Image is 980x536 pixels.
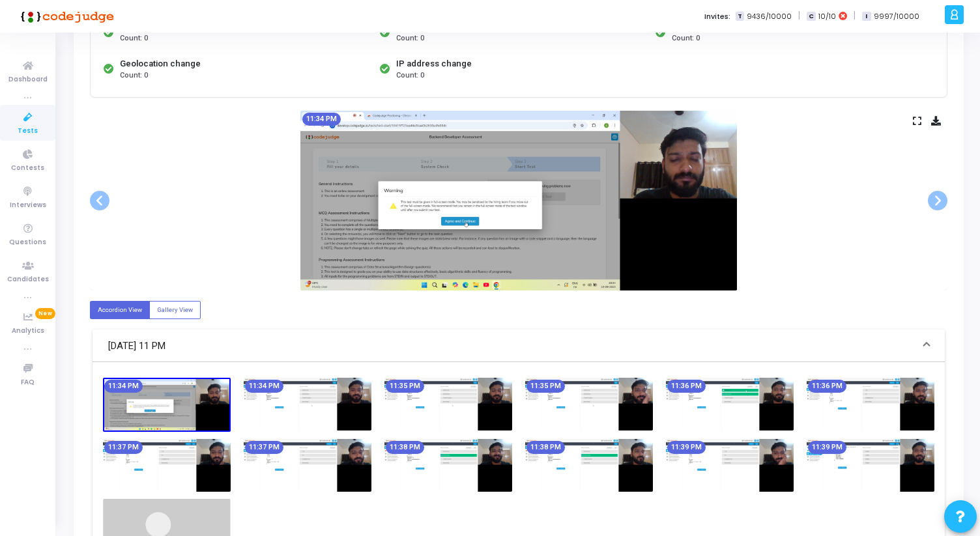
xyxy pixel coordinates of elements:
span: 9436/10000 [747,11,792,22]
img: screenshot-1757527445193.jpeg [300,111,737,290]
span: FAQ [21,377,35,388]
span: | [798,9,800,23]
span: 9997/10000 [874,11,919,22]
mat-chip: 11:34 PM [104,380,143,393]
mat-chip: 11:34 PM [245,380,283,393]
img: screenshot-1757527685251.jpeg [384,439,512,492]
span: T [736,12,744,21]
img: screenshot-1757527775241.jpeg [807,439,934,492]
span: I [862,12,871,21]
img: screenshot-1757527505259.jpeg [384,378,512,430]
img: screenshot-1757527445193.jpeg [103,378,231,432]
img: screenshot-1757527565263.jpeg [666,378,794,430]
mat-chip: 11:34 PM [302,113,341,126]
span: Tests [18,126,38,137]
div: Geolocation change [120,57,201,70]
mat-chip: 11:39 PM [808,441,846,454]
span: Analytics [12,326,44,337]
img: screenshot-1757527595248.jpeg [807,378,934,430]
span: | [854,9,856,23]
img: screenshot-1757527535256.jpeg [525,378,653,430]
span: C [807,12,815,21]
mat-chip: 11:35 PM [386,380,424,393]
img: screenshot-1757527655255.jpeg [244,439,371,492]
mat-chip: 11:36 PM [808,380,846,393]
div: IP address change [396,57,472,70]
mat-panel-title: [DATE] 11 PM [108,339,914,354]
mat-chip: 11:36 PM [667,380,706,393]
img: screenshot-1757527745234.jpeg [666,439,794,492]
img: screenshot-1757527625250.jpeg [103,439,231,492]
label: Accordion View [90,301,150,318]
span: Contests [11,163,44,174]
span: Count: 0 [672,33,700,44]
img: screenshot-1757527475261.jpeg [244,378,371,430]
mat-chip: 11:37 PM [245,441,283,454]
mat-chip: 11:38 PM [526,441,565,454]
mat-chip: 11:39 PM [667,441,706,454]
img: logo [16,3,114,29]
span: Candidates [7,274,49,285]
mat-chip: 11:38 PM [386,441,424,454]
span: Count: 0 [396,33,424,44]
label: Invites: [704,11,730,22]
span: 10/10 [818,11,836,22]
mat-chip: 11:35 PM [526,380,565,393]
mat-chip: 11:37 PM [104,441,143,454]
span: Count: 0 [120,33,148,44]
img: screenshot-1757527715257.jpeg [525,439,653,492]
span: Count: 0 [396,70,424,81]
mat-expansion-panel-header: [DATE] 11 PM [93,330,945,362]
span: Interviews [10,200,46,211]
span: New [35,308,55,319]
span: Dashboard [8,74,48,85]
span: Count: 0 [120,70,148,81]
span: Questions [9,237,46,248]
label: Gallery View [149,301,201,318]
